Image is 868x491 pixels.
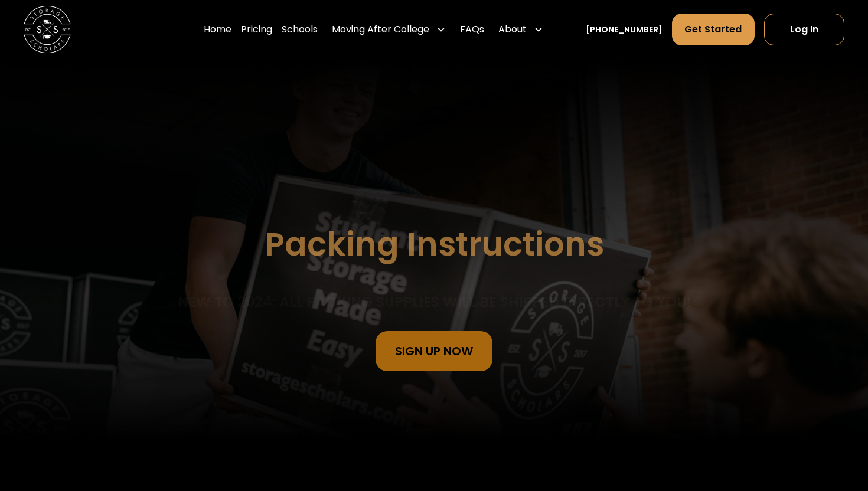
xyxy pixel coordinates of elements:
[586,24,663,36] a: [PHONE_NUMBER]
[327,13,451,46] div: Moving After College
[395,345,474,357] div: sign Up Now
[24,6,71,53] img: Storage Scholars main logo
[764,14,844,45] a: Log In
[332,22,429,37] div: Moving After College
[672,14,754,45] a: Get Started
[241,13,272,46] a: Pricing
[204,13,231,46] a: Home
[265,227,604,263] h1: Packing Instructions
[498,22,527,37] div: About
[282,13,318,46] a: Schools
[460,13,484,46] a: FAQs
[376,331,492,371] a: sign Up Now
[177,292,691,312] div: NEW TO 2024: All packing supplies will be shipped directly to you!
[494,13,548,46] div: About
